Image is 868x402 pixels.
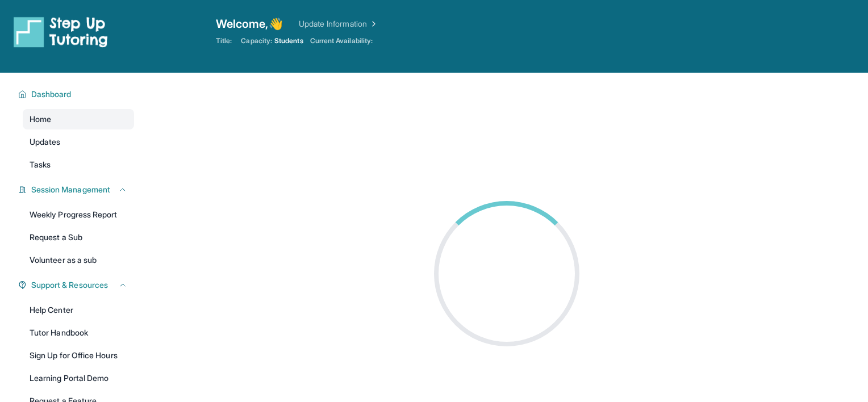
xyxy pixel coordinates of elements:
[31,184,110,195] span: Session Management
[14,16,108,48] img: logo
[23,345,134,366] a: Sign Up for Office Hours
[310,36,373,45] span: Current Availability:
[31,89,72,100] span: Dashboard
[30,159,51,170] span: Tasks
[216,36,232,45] span: Title:
[23,109,134,129] a: Home
[23,227,134,248] a: Request a Sub
[299,18,378,30] a: Update Information
[23,154,134,175] a: Tasks
[23,300,134,320] a: Help Center
[23,250,134,270] a: Volunteer as a sub
[23,323,134,343] a: Tutor Handbook
[30,136,61,148] span: Updates
[23,368,134,388] a: Learning Portal Demo
[31,279,108,291] span: Support & Resources
[30,114,51,125] span: Home
[274,36,303,45] span: Students
[241,36,272,45] span: Capacity:
[27,279,127,291] button: Support & Resources
[27,89,127,100] button: Dashboard
[367,18,378,30] img: Chevron Right
[216,16,283,32] span: Welcome, 👋
[23,204,134,225] a: Weekly Progress Report
[27,184,127,195] button: Session Management
[23,132,134,152] a: Updates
